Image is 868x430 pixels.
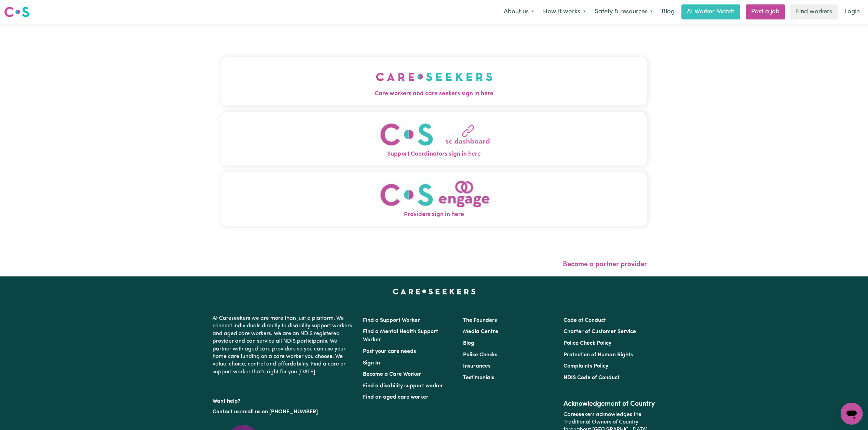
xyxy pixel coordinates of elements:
img: Careseekers logo [4,6,29,18]
button: Support Coordinators sign in here [221,112,647,166]
span: Care workers and care seekers sign in here [221,89,647,98]
a: Protection of Human Rights [564,352,633,358]
a: Post a job [746,4,785,19]
a: Contact us [213,409,240,415]
h2: Acknowledgement of Country [564,400,655,408]
a: Police Checks [463,352,497,358]
a: NDIS Code of Conduct [564,375,620,381]
p: or [213,405,355,418]
a: Charter of Customer Service [564,329,636,334]
a: Blog [463,341,474,346]
a: Find an aged care worker [363,395,429,400]
a: Code of Conduct [564,318,606,323]
a: call us on [PHONE_NUMBER] [245,409,318,415]
button: About us [499,5,539,19]
button: Safety & resources [590,5,657,19]
a: Find a Mental Health Support Worker [363,329,438,343]
button: Care workers and care seekers sign in here [221,57,647,105]
a: The Founders [463,318,497,323]
a: Become a Care Worker [363,372,421,377]
a: Testimonials [463,375,494,381]
a: Careseekers home page [393,289,476,294]
a: Complaints Policy [564,363,608,369]
a: Sign In [363,360,380,366]
a: Blog [657,4,679,19]
a: Find a disability support worker [363,383,443,389]
span: Support Coordinators sign in here [221,150,647,159]
a: Police Check Policy [564,341,611,346]
a: Insurances [463,363,490,369]
a: Post your care needs [363,349,416,354]
a: Find workers [790,4,838,19]
button: How it works [539,5,590,19]
span: Providers sign in here [221,210,647,219]
a: Media Centre [463,329,498,334]
a: Login [840,4,864,19]
a: Find a Support Worker [363,318,420,323]
a: AI Worker Match [681,4,740,19]
iframe: Button to launch messaging window [841,403,863,425]
a: Careseekers logo [4,4,29,20]
p: At Careseekers we are more than just a platform. We connect individuals directly to disability su... [213,312,355,378]
a: Become a partner provider [563,261,647,268]
p: Want help? [213,395,355,405]
button: Providers sign in here [221,172,647,226]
